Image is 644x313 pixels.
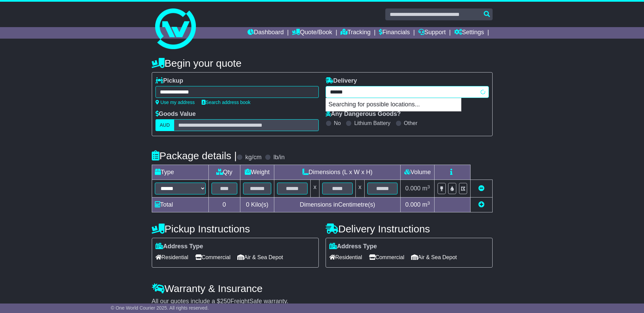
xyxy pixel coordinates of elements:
span: © One World Courier 2025. All rights reserved. [111,305,209,311]
a: Dashboard [247,27,284,39]
label: Goods Value [155,110,196,118]
td: x [355,180,364,197]
span: 0.000 [405,201,421,208]
label: lb/in [273,154,284,161]
a: Add new item [478,201,484,208]
label: Address Type [155,243,203,250]
span: Air & Sea Depot [411,252,457,263]
span: 250 [220,298,231,305]
sup: 3 [427,201,430,206]
span: Commercial [369,252,404,263]
h4: Warranty & Insurance [152,283,493,294]
h4: Package details | [152,150,237,161]
h4: Begin your quote [152,58,493,69]
td: Type [152,165,208,180]
span: 0 [246,201,249,208]
div: All our quotes include a $ FreightSafe warranty. [152,298,493,305]
a: Financials [379,27,410,39]
td: Volume [401,165,435,180]
label: Delivery [326,77,357,85]
typeahead: Please provide city [326,86,489,98]
td: Total [152,197,208,212]
a: Tracking [341,27,370,39]
span: Air & Sea Depot [237,252,283,263]
h4: Delivery Instructions [326,223,493,234]
label: No [334,120,341,126]
a: Settings [454,27,484,39]
td: Dimensions in Centimetre(s) [274,197,401,212]
td: Dimensions (L x W x H) [274,165,401,180]
a: Remove this item [478,185,484,192]
label: AUD [155,119,174,131]
a: Quote/Book [292,27,332,39]
span: Residential [155,252,188,263]
span: m [422,201,430,208]
a: Support [418,27,446,39]
h4: Pickup Instructions [152,223,319,234]
td: x [311,180,319,197]
label: Any Dangerous Goods? [326,110,401,118]
td: Kilo(s) [240,197,274,212]
label: Other [404,120,418,126]
label: Address Type [329,243,377,250]
a: Search address book [202,100,251,105]
td: Qty [208,165,240,180]
a: Use my address [155,100,195,105]
td: Weight [240,165,274,180]
span: m [422,185,430,192]
td: 0 [208,197,240,212]
label: Pickup [155,77,183,85]
label: kg/cm [245,154,261,161]
sup: 3 [427,184,430,189]
span: 0.000 [405,185,421,192]
span: Residential [329,252,362,263]
label: Lithium Battery [354,120,390,126]
span: Commercial [195,252,231,263]
p: Searching for possible locations... [326,98,461,111]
